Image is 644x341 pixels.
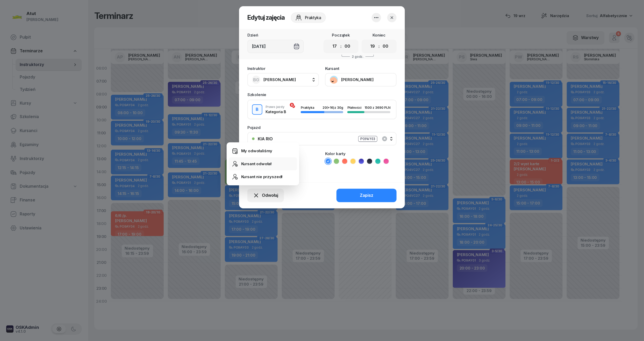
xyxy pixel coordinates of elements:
[358,136,377,142] div: PO9AY03
[325,73,397,86] button: [PERSON_NAME]
[258,137,273,141] div: KIA RIO
[379,43,380,49] div: :
[341,43,342,49] div: :
[247,132,397,146] button: KIA RIOPO9AY03
[241,173,283,180] div: Kursant nie przyszedł
[253,78,259,82] span: BG
[337,189,397,202] button: Zapisz
[360,192,373,199] div: Zapisz
[247,13,285,22] h2: Edytuj zajęcia
[247,189,284,202] button: Odwołaj
[241,148,273,154] div: My odwołaliśmy
[263,77,296,82] span: [PERSON_NAME]
[247,73,319,86] button: BG[PERSON_NAME]
[241,161,272,167] div: Kursant odwołał
[262,192,278,199] span: Odwołaj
